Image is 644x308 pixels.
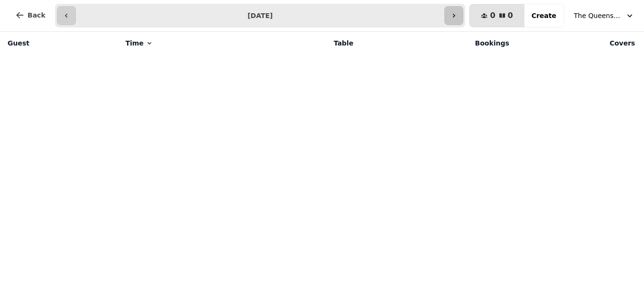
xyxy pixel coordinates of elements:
span: Create [532,12,556,19]
button: Time [125,38,153,48]
button: Create [524,4,564,27]
span: Time [125,38,143,48]
th: Table [253,32,359,54]
th: Covers [515,32,641,54]
span: 0 [490,12,495,19]
span: The Queens Head [574,11,621,20]
span: 0 [508,12,513,19]
th: Bookings [359,32,515,54]
span: Back [28,12,46,18]
button: 00 [469,4,524,27]
button: Back [8,4,53,27]
button: The Queens Head [568,7,640,24]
